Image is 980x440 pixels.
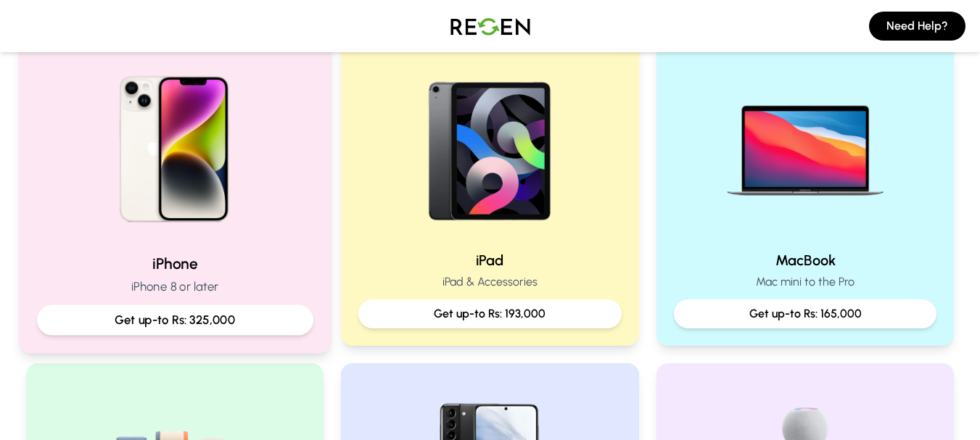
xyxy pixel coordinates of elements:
button: Need Help? [869,12,965,41]
img: iPhone [77,46,272,241]
p: Get up-to Rs: 165,000 [685,305,926,323]
p: iPad & Accessories [358,273,622,291]
h2: MacBook [674,250,937,270]
img: iPad [397,53,582,238]
p: Get up-to Rs: 193,000 [370,305,610,323]
img: Logo [440,6,541,46]
p: Mac mini to the Pro [674,273,937,291]
h2: iPad [358,250,622,270]
p: Get up-to Rs: 325,000 [49,311,300,329]
p: iPhone 8 or later [36,278,313,296]
h2: iPhone [36,253,313,274]
img: MacBook [712,53,898,238]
